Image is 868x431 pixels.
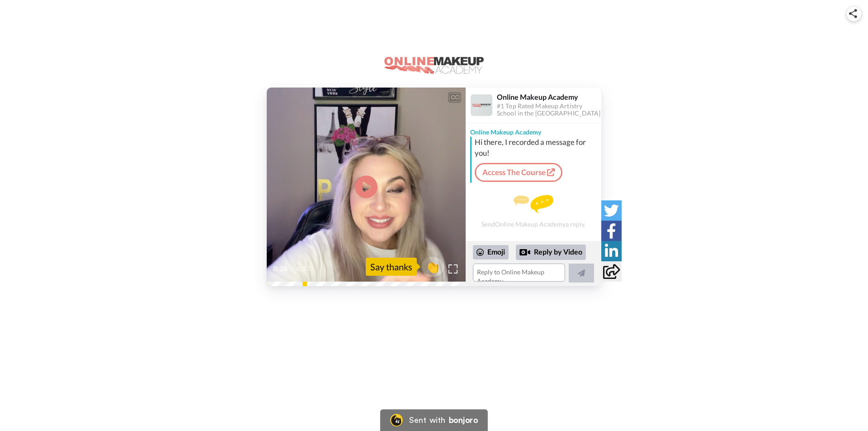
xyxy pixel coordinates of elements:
[475,163,562,182] a: Access The Course
[514,195,553,213] img: message.svg
[466,186,601,236] div: Send Online Makeup Academy a reply.
[421,260,444,274] span: 👏
[497,102,601,118] div: #1 Top Rated Makeup Artistry School in the [GEOGRAPHIC_DATA]
[291,264,294,274] span: /
[516,245,586,260] div: Reply by Video
[449,93,460,102] div: CC
[473,245,509,260] div: Emoji
[519,247,530,258] div: Reply by Video
[849,9,857,18] img: ic_share.svg
[421,257,444,277] button: 👏
[366,258,417,276] div: Say thanks
[466,123,601,137] div: Online Makeup Academy
[471,94,492,116] img: Profile Image
[448,264,458,273] img: Full screen
[273,264,289,274] span: 0:38
[384,57,484,74] img: logo
[497,93,601,101] div: Online Makeup Academy
[475,137,599,158] div: Hi there, I recorded a message for you!
[296,264,311,274] span: 4:33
